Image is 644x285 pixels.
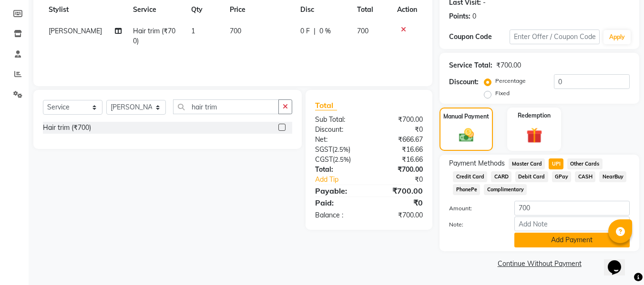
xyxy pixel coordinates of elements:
[521,126,547,145] img: _gift.svg
[357,27,368,35] span: 700
[319,26,331,36] span: 0 %
[453,184,480,195] span: PhonePe
[300,26,310,36] span: 0 F
[315,145,332,154] span: SGST
[314,26,316,36] span: |
[484,184,527,195] span: Complimentary
[43,123,91,133] div: Hair trim (₹700)
[308,175,379,185] a: Add Tip
[308,135,369,145] div: Net:
[369,145,430,155] div: ₹16.66
[514,233,630,247] button: Add Payment
[369,125,430,135] div: ₹0
[315,100,337,110] span: Total
[491,171,511,182] span: CARD
[496,60,521,70] div: ₹700.00
[552,171,572,182] span: GPay
[449,77,479,87] div: Discount:
[334,146,348,153] span: 2.5%
[308,185,369,197] div: Payable:
[603,30,631,44] button: Apply
[449,60,492,70] div: Service Total:
[454,127,479,144] img: _cash.svg
[308,125,369,135] div: Discount:
[369,155,430,165] div: ₹16.66
[575,171,595,182] span: CASH
[495,77,526,85] label: Percentage
[369,165,430,175] div: ₹700.00
[514,216,630,231] input: Add Note
[453,171,487,182] span: Credit Card
[379,175,430,185] div: ₹0
[133,27,175,45] span: Hair trim (₹700)
[369,197,430,208] div: ₹0
[369,115,430,125] div: ₹700.00
[443,112,489,121] label: Manual Payment
[449,32,509,42] div: Coupon Code
[449,11,470,21] div: Points:
[495,89,510,98] label: Fixed
[472,11,476,21] div: 0
[442,220,507,229] label: Note:
[308,145,369,155] div: ( )
[567,158,603,169] span: Other Cards
[308,155,369,165] div: ( )
[308,210,369,220] div: Balance :
[369,185,430,197] div: ₹700.00
[369,135,430,145] div: ₹666.67
[514,201,630,216] input: Amount
[449,158,505,168] span: Payment Methods
[49,27,102,35] span: [PERSON_NAME]
[308,165,369,175] div: Total:
[335,156,349,163] span: 2.5%
[518,111,551,120] label: Redemption
[510,29,600,44] input: Enter Offer / Coupon Code
[442,204,507,213] label: Amount:
[308,197,369,208] div: Paid:
[441,259,637,269] a: Continue Without Payment
[604,247,634,275] iframe: chat widget
[549,158,563,169] span: UPI
[509,158,545,169] span: Master Card
[369,210,430,220] div: ₹700.00
[515,171,548,182] span: Debit Card
[230,27,241,35] span: 700
[315,155,333,164] span: CGST
[308,115,369,125] div: Sub Total:
[173,99,279,114] input: Search or Scan
[599,171,626,182] span: NearBuy
[191,27,195,35] span: 1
